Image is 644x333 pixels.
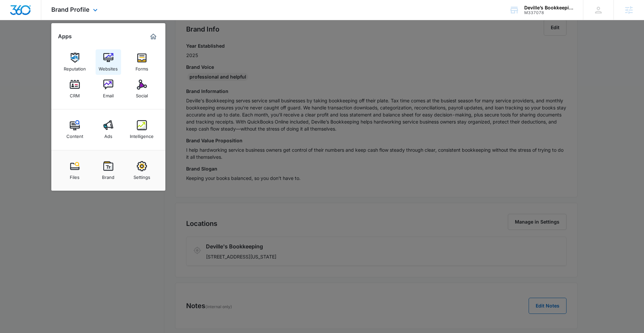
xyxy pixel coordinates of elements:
div: Content [66,130,83,139]
a: Settings [129,158,155,183]
span: Brand Profile [51,6,90,13]
a: CRM [62,76,88,102]
a: Brand [96,158,121,183]
div: Settings [133,171,150,180]
div: Social [136,90,148,98]
a: Forms [129,49,155,75]
div: Intelligence [130,130,154,139]
div: Websites [99,63,118,72]
a: Websites [96,49,121,75]
div: Forms [136,63,148,72]
a: Ads [96,117,121,142]
div: Files [70,171,79,180]
div: CRM [70,90,80,98]
a: Reputation [62,49,88,75]
div: account name [524,5,573,10]
a: Social [129,76,155,102]
h2: Apps [58,33,72,40]
div: Reputation [64,63,86,72]
a: Content [62,117,88,142]
a: Intelligence [129,117,155,142]
div: Ads [104,130,112,139]
a: Email [96,76,121,102]
a: Marketing 360® Dashboard [148,31,159,42]
div: Email [103,90,114,98]
a: Files [62,158,88,183]
div: account id [524,10,573,15]
div: Brand [102,171,114,180]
